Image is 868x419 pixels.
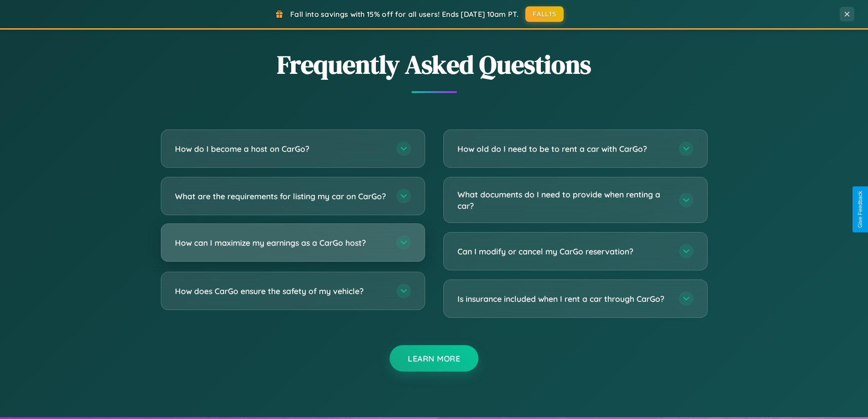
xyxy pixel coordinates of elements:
[161,47,708,82] h2: Frequently Asked Questions
[175,143,387,155] h3: How do I become a host on CarGo?
[457,143,670,155] h3: How old do I need to be to rent a car with CarGo?
[457,189,670,211] h3: What documents do I need to provide when renting a car?
[175,237,387,248] h3: How can I maximize my earnings as a CarGo host?
[457,246,670,257] h3: Can I modify or cancel my CarGo reservation?
[525,6,564,22] button: FALL15
[290,10,519,19] span: Fall into savings with 15% off for all users! Ends [DATE] 10am PT.
[457,293,670,305] h3: Is insurance included when I rent a car through CarGo?
[390,345,478,372] button: Learn More
[857,191,863,228] div: Give Feedback
[175,191,387,202] h3: What are the requirements for listing my car on CarGo?
[175,285,387,297] h3: How does CarGo ensure the safety of my vehicle?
